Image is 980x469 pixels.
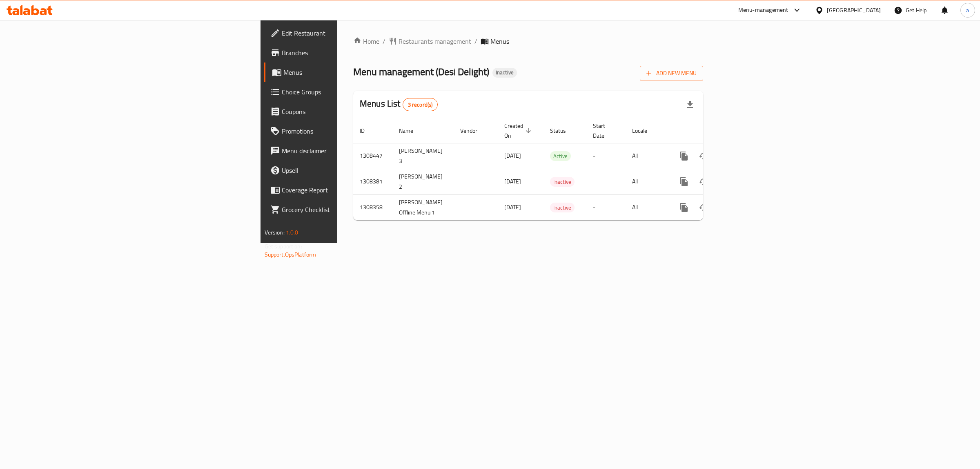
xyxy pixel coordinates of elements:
[492,69,517,76] span: Inactive
[264,102,424,121] a: Coupons
[504,121,534,141] span: Created On
[586,169,626,194] td: -
[282,87,418,97] span: Choice Groups
[264,200,424,219] a: Grocery Checklist
[265,249,316,260] a: Support.OpsPlatform
[626,194,668,220] td: All
[504,176,521,187] span: [DATE]
[353,36,703,46] nav: breadcrumb
[286,227,298,238] span: 1.0.0
[504,202,521,212] span: [DATE]
[550,203,575,212] div: Inactive
[694,172,713,192] button: Change Status
[694,198,713,217] button: Change Status
[640,66,703,81] button: Add New Menu
[282,107,418,116] span: Coupons
[490,36,509,46] span: Menus
[353,118,759,221] table: enhanced table
[282,146,418,156] span: Menu disclaimer
[265,241,302,252] span: Get support on:
[282,126,418,136] span: Promotions
[264,82,424,102] a: Choice Groups
[966,6,969,15] span: a
[403,101,438,109] span: 3 record(s)
[282,28,418,38] span: Edit Restaurant
[586,194,626,220] td: -
[646,68,697,78] span: Add New Menu
[399,36,471,46] span: Restaurants management
[264,43,424,63] a: Branches
[550,177,575,187] span: Inactive
[680,95,700,114] div: Export file
[264,23,424,43] a: Edit Restaurant
[674,198,694,217] button: more
[360,126,375,136] span: ID
[399,126,424,136] span: Name
[674,146,694,166] button: more
[504,150,521,161] span: [DATE]
[668,118,759,143] th: Actions
[674,172,694,192] button: more
[265,227,285,238] span: Version:
[389,36,471,46] a: Restaurants management
[550,203,575,212] span: Inactive
[626,143,668,169] td: All
[593,121,616,141] span: Start Date
[738,5,788,15] div: Menu-management
[282,185,418,195] span: Coverage Report
[626,169,668,194] td: All
[264,63,424,82] a: Menus
[550,126,577,136] span: Status
[360,98,438,111] h2: Menus List
[282,205,418,214] span: Grocery Checklist
[694,146,713,166] button: Change Status
[492,68,517,78] div: Inactive
[264,180,424,200] a: Coverage Report
[282,165,418,175] span: Upsell
[282,48,418,58] span: Branches
[264,161,424,180] a: Upsell
[403,98,438,111] div: Total records count
[460,126,488,136] span: Vendor
[474,36,477,46] li: /
[632,126,658,136] span: Locale
[827,6,881,15] div: [GEOGRAPHIC_DATA]
[264,121,424,141] a: Promotions
[586,143,626,169] td: -
[550,177,575,187] div: Inactive
[264,141,424,161] a: Menu disclaimer
[283,67,418,77] span: Menus
[550,152,571,161] span: Active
